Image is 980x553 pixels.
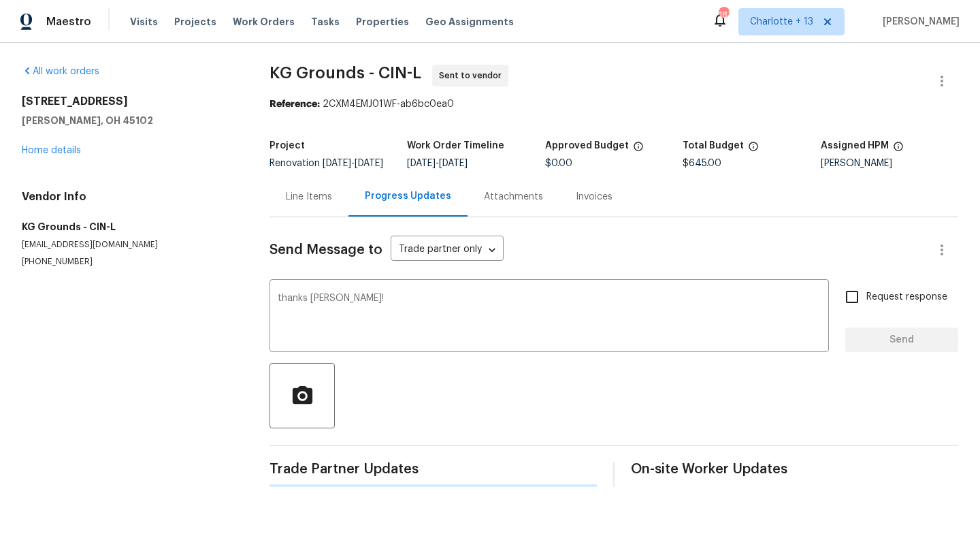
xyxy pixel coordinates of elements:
span: KG Grounds - CIN-L [269,65,421,81]
p: [PHONE_NUMBER] [22,256,237,268]
span: [DATE] [439,159,468,168]
h4: Vendor Info [22,190,237,204]
span: The total cost of line items that have been proposed by Opendoor. This sum includes line items th... [748,141,759,159]
span: Maestro [46,15,91,29]
span: [DATE] [355,159,383,168]
span: Work Orders [233,15,295,29]
div: Trade partner only [391,239,504,262]
div: Line Items [286,190,332,204]
h5: Work Order Timeline [407,141,504,151]
span: Sent to vendor [439,69,507,82]
span: Trade Partner Updates [269,462,597,476]
h5: [PERSON_NAME], OH 45102 [22,114,237,127]
span: Properties [356,15,409,29]
span: - [323,159,383,168]
div: Progress Updates [365,189,451,203]
div: [PERSON_NAME] [821,159,958,168]
h2: [STREET_ADDRESS] [22,95,237,108]
div: Invoices [576,190,612,204]
div: 187 [719,8,728,22]
h5: Approved Budget [545,141,629,151]
a: Home details [22,146,81,155]
span: Projects [174,15,216,29]
span: [DATE] [323,159,351,168]
a: All work orders [22,67,99,76]
span: Send Message to [269,243,382,257]
textarea: thanks [PERSON_NAME]! [278,294,821,341]
span: $645.00 [683,159,721,168]
span: Renovation [269,159,383,168]
h5: KG Grounds - CIN-L [22,220,237,234]
h5: Assigned HPM [821,141,889,151]
span: Geo Assignments [425,15,514,29]
p: [EMAIL_ADDRESS][DOMAIN_NAME] [22,239,237,251]
div: Attachments [484,190,543,204]
b: Reference: [269,99,320,109]
span: The total cost of line items that have been approved by both Opendoor and the Trade Partner. This... [633,141,644,159]
h5: Project [269,141,305,151]
span: [DATE] [407,159,436,168]
span: Tasks [311,17,340,27]
span: $0.00 [545,159,572,168]
span: The hpm assigned to this work order. [893,141,904,159]
h5: Total Budget [683,141,744,151]
span: Charlotte + 13 [750,15,813,29]
span: On-site Worker Updates [631,462,958,476]
span: Visits [130,15,158,29]
span: Request response [866,290,947,304]
div: 2CXM4EMJ01WF-ab6bc0ea0 [269,97,958,111]
span: - [407,159,468,168]
span: [PERSON_NAME] [877,15,960,29]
